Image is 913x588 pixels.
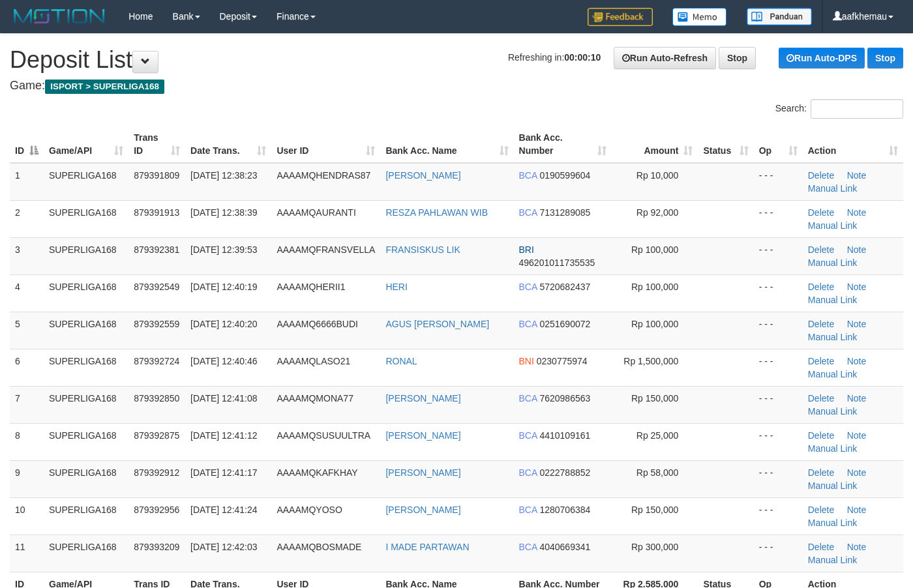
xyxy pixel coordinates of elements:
td: - - - [754,535,803,572]
td: - - - [754,497,803,535]
span: Copy 0251690072 to clipboard [539,319,590,329]
span: 879392724 [134,356,179,366]
a: Note [847,207,867,218]
a: Note [847,282,867,292]
td: - - - [754,312,803,349]
span: BCA [519,170,537,181]
span: Rp 100,000 [631,319,678,329]
span: 879392875 [134,430,179,441]
span: Copy 0190599604 to clipboard [539,170,590,181]
a: Delete [808,467,834,478]
th: User ID: activate to sort column ascending [271,126,380,163]
td: 7 [10,386,44,423]
th: Bank Acc. Name: activate to sort column ascending [380,126,513,163]
td: - - - [754,200,803,237]
span: Rp 150,000 [631,393,678,404]
td: - - - [754,274,803,312]
td: 11 [10,535,44,572]
td: 4 [10,274,44,312]
a: FRANSISKUS LIK [385,244,460,255]
td: - - - [754,349,803,386]
a: Delete [808,282,834,292]
td: SUPERLIGA168 [44,200,128,237]
a: Note [847,393,867,404]
span: BNI [519,356,534,366]
span: Copy 496201011735535 to clipboard [519,257,595,268]
a: Note [847,170,867,181]
a: Delete [808,356,834,366]
span: Rp 25,000 [636,430,679,441]
a: Manual Link [808,406,858,417]
th: ID: activate to sort column descending [10,126,44,163]
td: - - - [754,460,803,497]
span: BRI [519,244,534,255]
span: [DATE] 12:38:23 [190,170,257,181]
span: [DATE] 12:41:08 [190,393,257,404]
a: Delete [808,505,834,515]
td: SUPERLIGA168 [44,535,128,572]
a: Delete [808,244,834,255]
span: AAAAMQMONA77 [277,393,353,404]
span: Copy 4410109161 to clipboard [539,430,590,441]
a: Manual Link [808,332,858,342]
span: Copy 7131289085 to clipboard [539,207,590,218]
span: BCA [519,319,537,329]
span: [DATE] 12:41:17 [190,467,257,478]
span: AAAAMQFRANSVELLA [277,244,375,255]
a: Delete [808,207,834,218]
span: AAAAMQHENDRAS87 [277,170,370,181]
span: BCA [519,207,537,218]
span: 879391913 [134,207,179,218]
span: [DATE] 12:38:39 [190,207,257,218]
span: Refreshing in: [508,52,601,63]
img: Feedback.jpg [588,8,653,26]
span: AAAAMQAURANTI [277,207,355,218]
a: [PERSON_NAME] [385,393,460,404]
a: Manual Link [808,257,858,268]
span: Rp 58,000 [636,467,679,478]
span: AAAAMQHERII1 [277,282,345,292]
a: Manual Link [808,183,858,194]
span: [DATE] 12:42:03 [190,542,257,552]
td: 2 [10,200,44,237]
span: Copy 0222788852 to clipboard [539,467,590,478]
a: Note [847,430,867,441]
td: SUPERLIGA168 [44,349,128,386]
a: Run Auto-DPS [779,48,865,68]
h4: Game: [10,80,903,93]
img: Button%20Memo.svg [672,8,727,26]
td: - - - [754,163,803,201]
a: RONAL [385,356,417,366]
th: Game/API: activate to sort column ascending [44,126,128,163]
td: SUPERLIGA168 [44,312,128,349]
a: Delete [808,542,834,552]
span: AAAAMQYOSO [277,505,342,515]
td: 1 [10,163,44,201]
td: SUPERLIGA168 [44,497,128,535]
a: Manual Link [808,443,858,454]
a: [PERSON_NAME] [385,467,460,478]
span: 879392559 [134,319,179,329]
a: Delete [808,319,834,329]
a: Stop [719,47,756,69]
th: Date Trans.: activate to sort column ascending [185,126,271,163]
span: [DATE] 12:39:53 [190,244,257,255]
span: 879392850 [134,393,179,404]
span: Rp 150,000 [631,505,678,515]
span: AAAAMQSUSUULTRA [277,430,370,441]
span: ISPORT > SUPERLIGA168 [45,80,164,94]
span: Copy 0230775974 to clipboard [537,356,588,366]
td: 10 [10,497,44,535]
a: HERI [385,282,407,292]
td: 8 [10,423,44,460]
span: BCA [519,393,537,404]
span: 879391809 [134,170,179,181]
th: Op: activate to sort column ascending [754,126,803,163]
span: Rp 300,000 [631,542,678,552]
a: Manual Link [808,555,858,565]
span: Rp 100,000 [631,244,678,255]
span: AAAAMQBOSMADE [277,542,361,552]
span: BCA [519,430,537,441]
span: BCA [519,467,537,478]
span: Copy 5720682437 to clipboard [539,282,590,292]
